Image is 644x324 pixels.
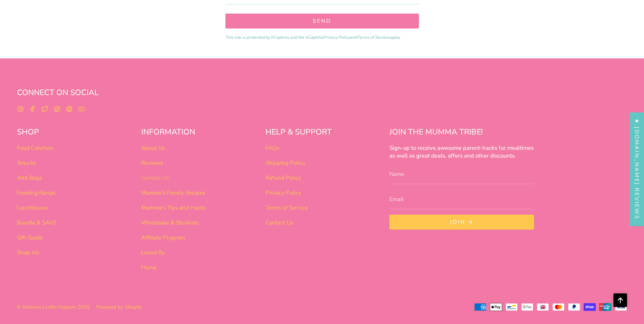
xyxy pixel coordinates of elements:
p: This site is protected by hCaptcha and the hCaptcha and apply. [225,35,419,40]
span: Join [450,218,465,226]
button: Send [225,14,419,29]
a: Wet Bags [17,174,42,182]
a: © Mumma’s Little Helpers 2025 [17,304,90,310]
button: Join [389,215,534,230]
h2: JOIN THE MUMMA TRIBE! [389,127,534,140]
a: Lunchboxes [17,204,48,212]
a: Smocks [17,159,36,167]
a: Mumma's Family Recipes [141,189,205,197]
a: Shop All [17,249,39,256]
a: Privacy Policy [324,34,350,40]
a: Terms of Service [265,204,308,212]
h2: INFORMATION [141,127,255,140]
h2: HELP & SUPPORT [265,127,379,140]
a: FAQs [265,144,279,152]
a: Affiliate Program [141,234,185,241]
a: Wholesale & Stockists [141,219,199,227]
div: Click to open Judge.me floating reviews tab [630,112,644,226]
input: Email [389,190,534,209]
a: Contact Us [265,219,293,227]
a: Loved By [141,249,165,256]
h2: CONNECT ON SOCIAL [17,88,627,101]
a: Bundle & SAVE [17,219,57,227]
a: Contact Us [141,174,169,182]
a: Privacy Policy [265,189,301,197]
a: Home [141,264,157,271]
a: About Us [141,144,165,152]
button: Scroll to top [613,293,627,307]
a: Mumma's Tips and Hacks [141,204,206,212]
strong: Sign-up to receive awesome parent-hacks for mealtimes as well as great deals, offers and other di... [389,144,534,160]
input: Name [389,165,534,184]
a: Terms of Service [357,34,389,40]
a: Refund Policy [265,174,301,182]
a: Powered by Shopify [96,304,142,310]
h2: SHOP [17,127,130,140]
a: Gift Guide [17,234,43,241]
a: Shipping Policy [265,159,306,167]
a: Feeding Range [17,189,56,197]
a: Reviews [141,159,163,167]
a: Food Catchers [17,144,54,152]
